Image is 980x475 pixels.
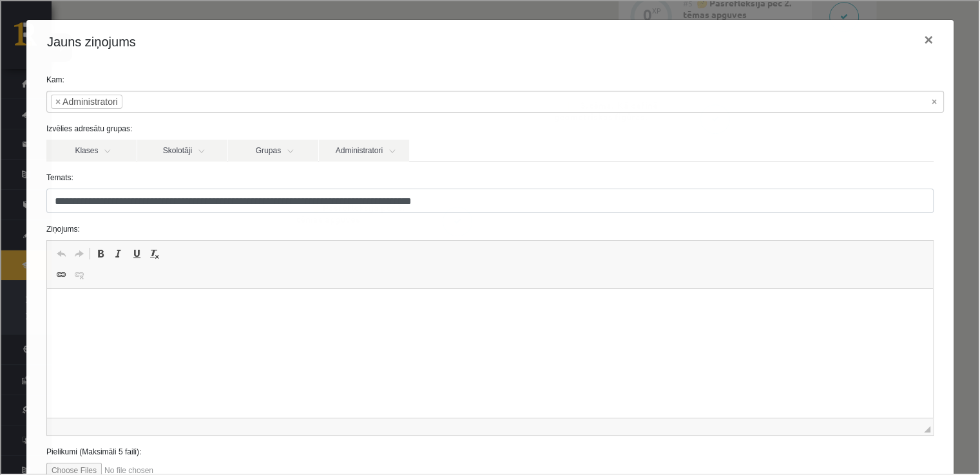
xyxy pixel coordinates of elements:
label: Pielikumi (Maksimāli 5 faili): [35,445,942,456]
a: Link (Ctrl+K) [51,265,69,282]
a: Underline (Ctrl+U) [126,244,144,261]
a: Redo (Ctrl+Y) [69,244,87,261]
iframe: Editor, wiswyg-editor-47433748923700-1760105863-432 [46,288,932,416]
a: Unlink [69,265,87,282]
a: Klases [45,138,135,160]
span: Noņemt visus vienumus [930,94,936,107]
li: Administratori [50,93,121,107]
label: Kam: [35,73,942,84]
a: Remove Format [144,244,162,261]
a: Italic (Ctrl+I) [108,244,126,261]
span: Resize [923,425,929,431]
a: Grupas [227,138,317,160]
a: Bold (Ctrl+B) [90,244,108,261]
a: Skolotāji [136,138,226,160]
span: × [54,94,59,107]
label: Izvēlies adresātu grupas: [35,122,942,133]
a: Administratori [318,138,408,160]
a: Undo (Ctrl+Z) [51,244,69,261]
button: × [912,21,942,57]
label: Ziņojums: [35,222,942,234]
label: Temats: [35,171,942,182]
h4: Jauns ziņojums [46,31,135,50]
